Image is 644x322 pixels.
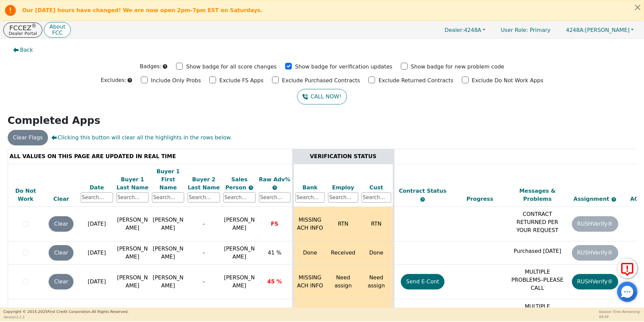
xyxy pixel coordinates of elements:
[101,76,126,84] p: Excludes:
[378,77,453,85] p: Exclude Returned Contracts
[599,309,641,314] p: Session Time Remaining:
[150,265,186,299] td: [PERSON_NAME]
[444,27,464,33] span: Dealer:
[572,274,618,289] button: RUSHVerify®
[399,188,446,194] span: Contract Status
[20,46,33,54] span: Back
[362,192,391,202] input: Search...
[225,176,248,191] span: Sales Person
[444,27,481,33] span: 4248A
[49,245,73,261] button: Clear
[224,245,255,260] span: [PERSON_NAME]
[8,42,39,58] button: Back
[632,0,644,14] button: Close alert
[510,187,565,203] div: Messages & Problems
[187,192,220,202] input: Search...
[494,24,557,37] p: Primary
[267,278,282,285] span: 45 %
[574,196,611,202] span: Assignment
[49,216,73,232] button: Clear
[10,187,42,203] div: Do Not Work
[326,207,360,241] td: RTN
[8,130,48,145] button: Clear Flags
[140,62,162,71] p: Badges:
[259,176,290,183] span: Raw Adv%
[362,184,391,192] div: Cust
[510,268,565,292] p: MULTIPLE PROBLEMS–PLEASE CALL
[150,241,186,265] td: [PERSON_NAME]
[328,184,358,192] div: Employ
[328,192,358,202] input: Search...
[187,176,220,192] div: Buyer 2 Last Name
[3,309,128,315] p: Copyright © 2015- 2025 First Credit Corporation.
[116,192,149,202] input: Search...
[224,217,255,231] span: [PERSON_NAME]
[296,184,325,192] div: Bank
[32,23,37,29] sup: ®
[22,7,263,13] b: Our [DATE] hours have changed! We are now open 2pm-7pm EST on Saturdays.
[510,247,565,255] p: Purchased [DATE]
[295,63,392,71] p: Show badge for verification updates
[79,241,115,265] td: [DATE]
[115,241,150,265] td: [PERSON_NAME]
[49,274,73,289] button: Clear
[472,77,543,85] p: Exclude Do Not Work Apps
[186,63,277,71] p: Show badge for all score changes
[411,63,504,71] p: Show badge for new problem code
[401,274,445,289] button: Send E-Cont
[259,192,290,202] input: Search...
[51,134,232,142] span: Clicking this button will clear all the highlights in the rows below.
[115,265,150,299] td: [PERSON_NAME]
[49,30,65,36] p: FCC
[9,31,37,36] p: Dealer Portal
[360,241,393,265] td: Done
[501,27,528,33] span: User Role :
[186,241,221,265] td: -
[79,207,115,241] td: [DATE]
[437,25,492,35] button: Dealer:4248A
[293,241,326,265] td: Done
[566,27,585,33] span: 4248A:
[186,265,221,299] td: -
[297,89,346,104] button: CALL NOW!
[510,210,565,234] p: CONTRACT RETURNED PER YOUR REQUEST
[152,168,184,192] div: Buyer 1 First Name
[81,192,113,202] input: Search...
[296,152,391,160] div: VERIFICATION STATUS
[296,192,325,202] input: Search...
[617,258,637,278] button: Report Error to FCC
[268,249,281,256] span: 41 %
[152,192,184,202] input: Search...
[79,265,115,299] td: [DATE]
[559,25,641,35] button: 4248A:[PERSON_NAME]
[9,25,37,31] p: FCCEZ
[224,274,255,289] span: [PERSON_NAME]
[49,24,65,30] p: About
[223,192,256,202] input: Search...
[116,176,149,192] div: Buyer 1 Last Name
[271,221,278,227] span: FS
[599,314,641,319] p: 58:49
[10,152,290,160] div: ALL VALUES ON THIS PAGE ARE UPDATED IN REAL TIME
[150,207,186,241] td: [PERSON_NAME]
[453,195,507,203] div: Progress
[81,184,113,192] div: Date
[326,241,360,265] td: Received
[566,27,630,33] span: [PERSON_NAME]
[494,24,557,37] a: User Role: Primary
[282,77,360,85] p: Exclude Purchased Contracts
[186,207,221,241] td: -
[44,22,70,38] button: AboutFCC
[326,265,360,299] td: Need assign
[293,207,326,241] td: MISSING ACH INFO
[3,22,42,38] button: FCCEZ®Dealer Portal
[115,207,150,241] td: [PERSON_NAME]
[151,77,201,85] p: Include Only Probs
[219,77,264,85] p: Exclude FS Apps
[92,310,128,314] span: All Rights Reserved.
